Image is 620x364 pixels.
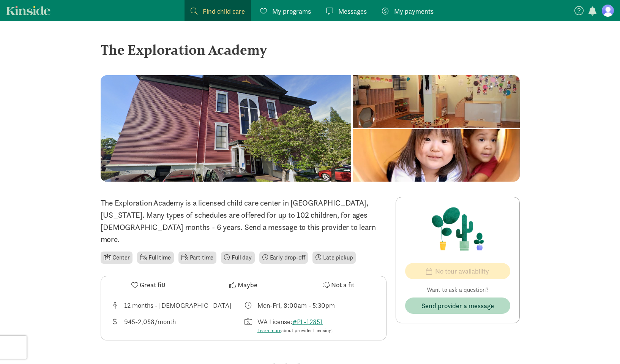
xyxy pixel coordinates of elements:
button: Great fit! [101,276,196,294]
div: Mon-Fri, 8:00am - 5:30pm [257,300,335,310]
button: Not a fit [291,276,386,294]
div: 12 months - [DEMOGRAPHIC_DATA] [124,300,232,310]
div: about provider licensing. [257,327,333,334]
div: Class schedule [243,300,377,310]
p: The Exploration Academy is a licensed child care center in [GEOGRAPHIC_DATA], [US_STATE]. Many ty... [101,197,387,245]
span: No tour availability [435,266,489,276]
div: 945-2,058/month [124,317,176,334]
div: WA License: [257,317,333,334]
a: Kinside [6,6,50,15]
li: Early drop-off [259,252,308,264]
span: Messages [338,6,367,16]
button: No tour availability [405,263,510,279]
div: Average tuition for this program [110,317,244,334]
button: Send provider a message [405,298,510,314]
span: Send provider a message [421,301,494,311]
a: #PL-12851 [292,317,323,326]
div: Age range for children that this provider cares for [110,300,244,310]
button: Maybe [196,276,291,294]
li: Center [101,252,133,264]
span: Maybe [238,280,257,290]
div: License number [243,317,377,334]
a: Learn more [257,327,281,334]
span: My payments [394,6,434,16]
span: Not a fit [331,280,354,290]
p: Want to ask a question? [405,285,510,294]
li: Full time [137,252,174,264]
li: Late pickup [312,252,356,264]
span: Find child care [203,6,245,16]
li: Part time [178,252,216,264]
span: Great fit! [140,280,166,290]
div: The Exploration Academy [101,40,520,60]
span: My programs [272,6,311,16]
li: Full day [221,252,255,264]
